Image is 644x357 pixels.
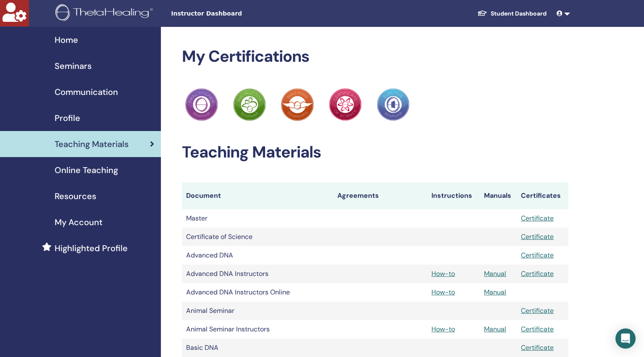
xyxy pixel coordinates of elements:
[55,164,118,176] span: Online Teaching
[521,325,554,333] a: Certificate
[615,328,636,349] div: Open Intercom Messenger
[55,4,156,23] img: logo.png
[182,47,568,66] h2: My Certifications
[431,325,455,333] a: How-to
[329,88,362,121] img: Practitioner
[333,182,427,209] th: Agreements
[182,228,333,246] td: Certificate of Science
[55,60,92,72] span: Seminars
[182,209,333,228] td: Master
[171,9,297,18] span: Instructor Dashboard
[517,182,568,209] th: Certificates
[431,269,455,278] a: How-to
[182,182,333,209] th: Document
[281,88,314,121] img: Practitioner
[185,88,218,121] img: Practitioner
[182,339,333,357] td: Basic DNA
[233,88,266,121] img: Practitioner
[55,112,80,124] span: Profile
[55,242,128,255] span: Highlighted Profile
[182,283,333,302] td: Advanced DNA Instructors Online
[377,88,410,121] img: Practitioner
[521,269,554,278] a: Certificate
[484,325,506,333] a: Manual
[431,288,455,297] a: How-to
[182,302,333,320] td: Animal Seminar
[521,306,554,315] a: Certificate
[521,251,554,260] a: Certificate
[182,246,333,265] td: Advanced DNA
[471,6,553,21] a: Student Dashboard
[521,343,554,352] a: Certificate
[55,34,78,46] span: Home
[484,269,506,278] a: Manual
[55,86,118,98] span: Communication
[521,232,554,241] a: Certificate
[521,214,554,223] a: Certificate
[477,10,487,17] img: graduation-cap-white.svg
[182,320,333,339] td: Animal Seminar Instructors
[182,143,568,162] h2: Teaching Materials
[480,182,517,209] th: Manuals
[182,265,333,283] td: Advanced DNA Instructors
[55,190,96,202] span: Resources
[427,182,480,209] th: Instructions
[484,288,506,297] a: Manual
[55,216,103,228] span: My Account
[55,138,129,150] span: Teaching Materials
